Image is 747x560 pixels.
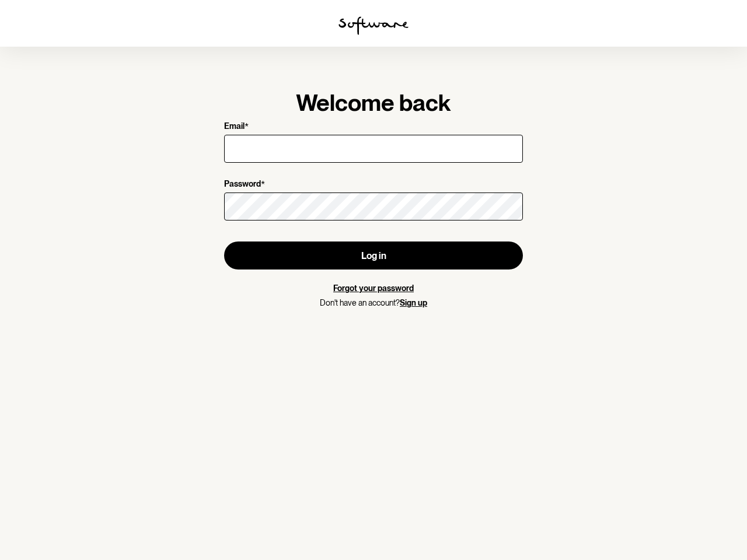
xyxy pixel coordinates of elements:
h1: Welcome back [224,89,523,117]
p: Don't have an account? [224,298,523,308]
img: software logo [338,16,409,35]
a: Forgot your password [333,283,414,293]
p: Password [224,179,261,190]
p: Email [224,121,245,132]
button: Log in [224,242,523,269]
a: Sign up [400,298,427,307]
